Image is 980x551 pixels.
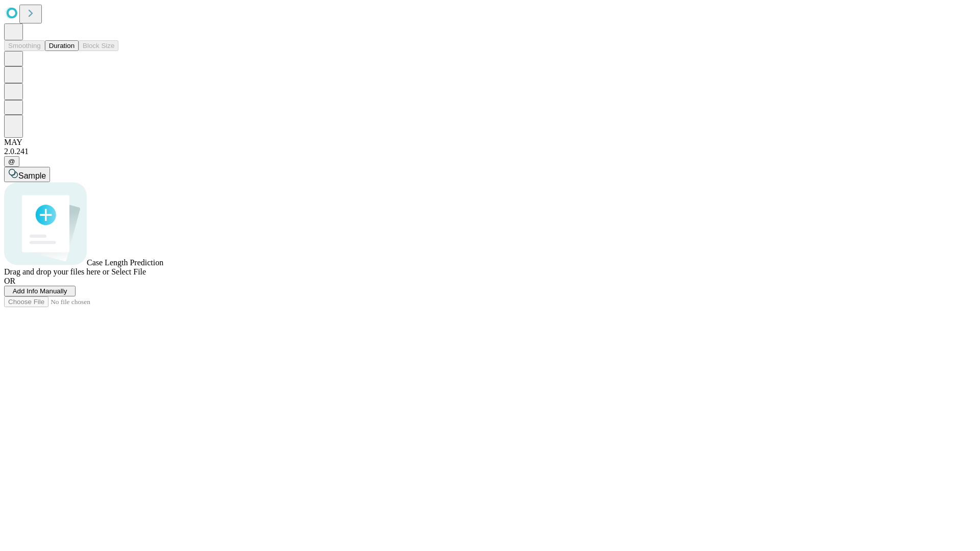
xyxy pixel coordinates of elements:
[4,267,109,276] span: Drag and drop your files here or
[8,158,15,165] span: @
[4,167,50,182] button: Sample
[4,147,976,156] div: 2.0.241
[4,286,76,296] button: Add Info Manually
[4,277,15,285] span: OR
[18,171,46,180] span: Sample
[13,287,67,295] span: Add Info Manually
[79,40,118,51] button: Block Size
[4,138,976,147] div: MAY
[4,156,19,167] button: @
[4,40,45,51] button: Smoothing
[87,258,163,267] span: Case Length Prediction
[45,40,79,51] button: Duration
[111,267,146,276] span: Select File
